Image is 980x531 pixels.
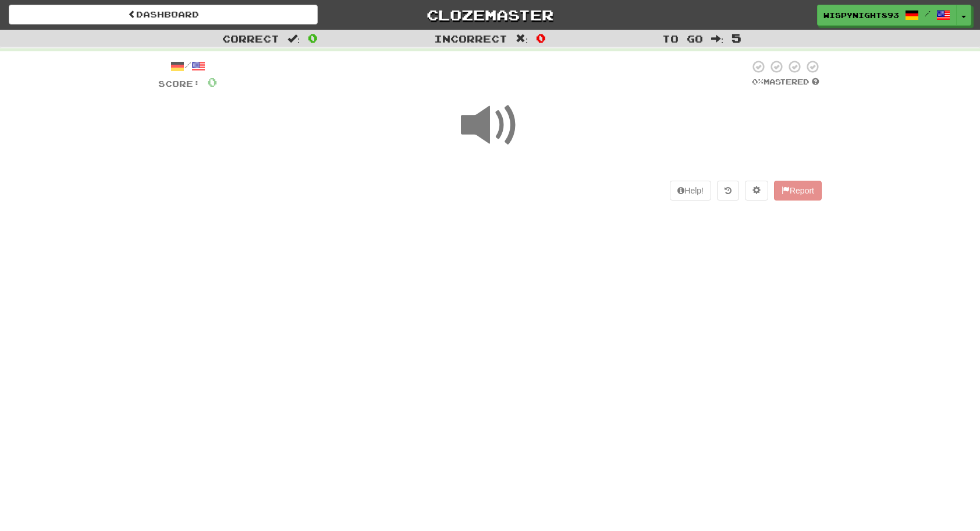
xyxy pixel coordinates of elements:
[207,75,217,89] span: 0
[732,31,741,45] span: 5
[717,181,739,201] button: Round history (alt+y)
[434,33,507,44] span: Incorrect
[670,181,711,201] button: Help!
[774,181,822,201] button: Report
[536,31,546,45] span: 0
[222,33,279,44] span: Correct
[925,9,931,17] span: /
[711,34,724,44] span: :
[158,79,200,89] span: Score:
[308,31,318,45] span: 0
[662,33,703,44] span: To go
[817,5,957,26] a: WispyNight893 /
[158,59,217,74] div: /
[335,5,644,25] a: Clozemaster
[9,5,318,24] a: Dashboard
[287,34,300,44] span: :
[823,10,899,20] span: WispyNight893
[750,77,822,87] div: Mastered
[752,77,764,86] span: 0 %
[516,34,528,44] span: :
